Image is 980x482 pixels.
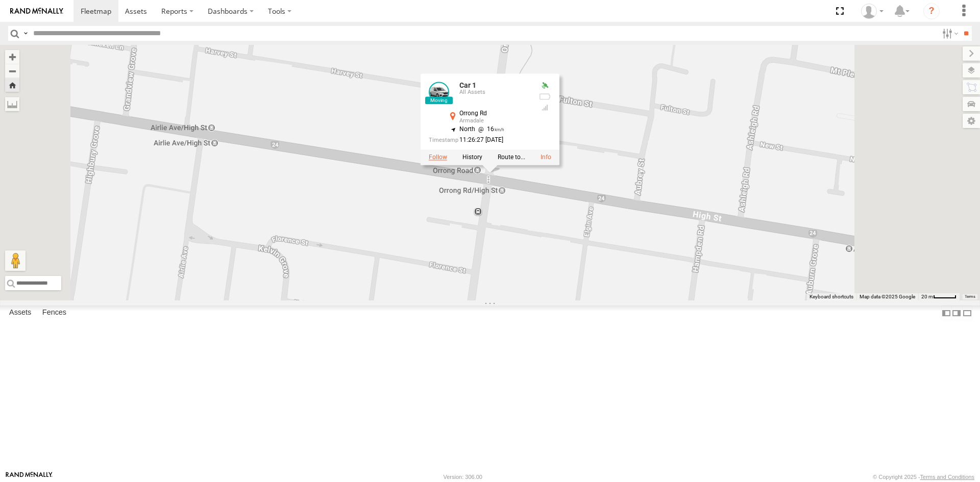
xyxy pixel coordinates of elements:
[923,3,940,19] i: ?
[498,154,525,161] label: Route To Location
[860,294,915,299] span: Map data ©2025 Google
[459,81,476,89] a: Car 1
[5,64,19,78] button: Zoom out
[462,154,482,161] label: View Asset History
[10,8,63,15] img: rand-logo.svg
[965,295,975,299] a: Terms (opens in new tab)
[539,104,551,112] div: GSM Signal = 4
[5,78,19,92] button: Zoom Home
[459,89,531,95] div: All Assets
[941,306,951,320] label: Dock Summary Table to the Left
[5,250,26,271] button: Drag Pegman onto the map to open Street View
[541,154,551,161] a: View Asset Details
[539,82,551,90] div: Valid GPS Fix
[5,97,19,111] label: Measure
[857,4,887,19] div: Tony Vamvakitis
[429,137,531,143] div: Date/time of location update
[459,125,475,133] span: North
[920,474,974,480] a: Terms and Conditions
[962,306,972,320] label: Hide Summary Table
[873,474,974,480] div: © Copyright 2025 -
[459,118,531,124] div: Armadale
[6,472,53,482] a: Visit our Website
[810,293,853,300] button: Keyboard shortcuts
[37,306,71,320] label: Fences
[429,154,447,161] label: Realtime tracking of Asset
[921,294,933,299] span: 20 m
[21,26,30,41] label: Search Query
[444,474,482,480] div: Version: 306.00
[429,82,449,102] a: View Asset Details
[475,125,504,133] span: 16
[951,306,962,320] label: Dock Summary Table to the Right
[5,50,19,64] button: Zoom in
[4,306,36,320] label: Assets
[963,114,980,128] label: Map Settings
[459,110,531,117] div: Orrong Rd
[938,26,960,41] label: Search Filter Options
[918,293,960,300] button: Map Scale: 20 m per 42 pixels
[539,92,551,100] div: No battery health information received from this device.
